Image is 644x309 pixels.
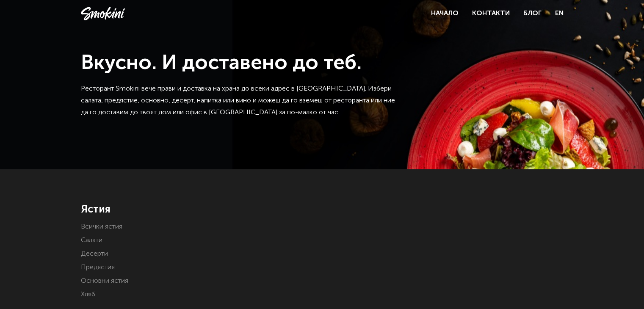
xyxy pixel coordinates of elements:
[81,237,102,244] a: Салати
[81,51,398,76] h1: Вкусно. И доставено до теб.
[472,10,510,17] a: Контакти
[81,83,398,119] p: Ресторант Smokini вече прави и доставка на храна до всеки адрес в [GEOGRAPHIC_DATA]. Избери салат...
[81,203,192,216] h4: Ястия
[523,10,542,17] a: Блог
[81,223,122,230] a: Всички ястия
[81,264,115,271] a: Предястия
[81,251,108,257] a: Десерти
[81,278,128,284] a: Основни ястия
[555,8,564,19] a: EN
[431,10,459,17] a: Начало
[81,291,95,298] a: Хляб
